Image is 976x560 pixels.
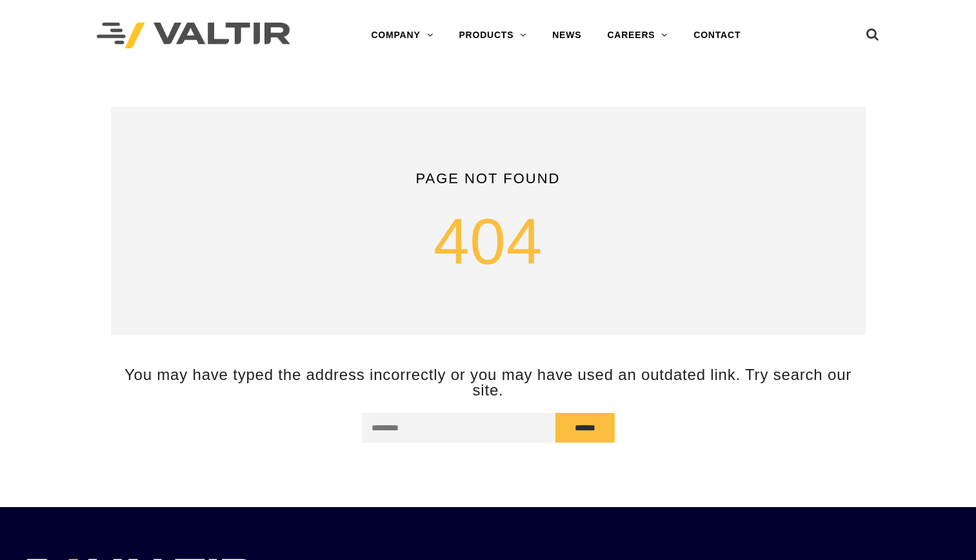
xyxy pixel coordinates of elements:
h1: 404 [130,206,846,277]
h3: Page not found [130,171,846,186]
a: CAREERS [594,23,681,48]
a: PRODUCTS [446,23,539,48]
img: Valtir [97,23,290,49]
a: NEWS [539,23,594,48]
a: CONTACT [681,23,753,48]
a: COMPANY [358,23,446,48]
p: You may have typed the address incorrectly or you may have used an outdated link. Try search our ... [111,367,866,397]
